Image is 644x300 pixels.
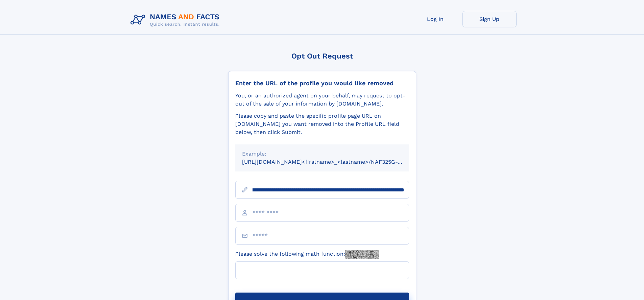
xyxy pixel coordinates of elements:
[128,11,225,29] img: Logo Names and Facts
[242,159,422,165] small: [URL][DOMAIN_NAME]<firstname>_<lastname>/NAF325G-xxxxxxxx
[235,250,379,259] label: Please solve the following math function:
[228,52,416,60] div: Opt Out Request
[235,79,409,87] div: Enter the URL of the profile you would like removed
[462,11,517,27] a: Sign Up
[235,92,409,108] div: You, or an authorized agent on your behalf, may request to opt-out of the sale of your informatio...
[235,112,409,136] div: Please copy and paste the specific profile page URL on [DOMAIN_NAME] you want removed into the Pr...
[242,150,402,158] div: Example:
[408,11,462,27] a: Log In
